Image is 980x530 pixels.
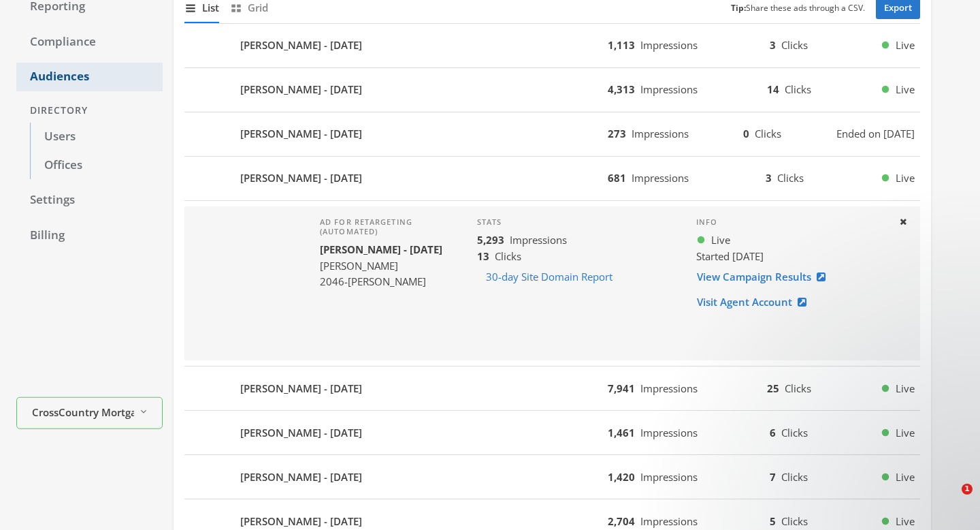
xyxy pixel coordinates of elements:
[785,82,811,96] span: Clicks
[743,127,749,140] b: 0
[755,127,781,140] span: Clicks
[608,38,635,52] b: 1,113
[640,82,698,96] span: Impressions
[184,461,920,493] button: [PERSON_NAME] - [DATE]1,420Impressions7ClicksLive
[240,126,362,142] b: [PERSON_NAME] - [DATE]
[477,217,674,227] h4: Stats
[766,171,772,185] b: 3
[640,514,698,528] span: Impressions
[16,221,163,250] a: Billing
[16,397,163,429] button: CrossCountry Mortgage
[608,127,626,140] b: 273
[320,243,442,256] b: [PERSON_NAME] - [DATE]
[16,98,163,123] div: Directory
[184,162,920,195] button: [PERSON_NAME] - [DATE]681Impressions3ClicksLive
[770,38,776,52] b: 3
[320,274,455,290] div: 2046-[PERSON_NAME]
[836,126,915,142] span: Ended on [DATE]
[240,381,362,396] b: [PERSON_NAME] - [DATE]
[608,514,635,528] b: 2,704
[696,290,815,315] a: Visit Agent Account
[240,37,362,53] b: [PERSON_NAME] - [DATE]
[896,170,915,186] span: Live
[477,233,504,247] b: 5,293
[640,38,698,52] span: Impressions
[896,82,915,97] span: Live
[696,264,834,290] a: View Campaign Results
[711,232,730,248] span: Live
[184,29,920,62] button: [PERSON_NAME] - [DATE]1,113Impressions3ClicksLive
[608,171,626,185] b: 681
[30,123,163,151] a: Users
[640,470,698,484] span: Impressions
[184,416,920,449] button: [PERSON_NAME] - [DATE]1,461Impressions6ClicksLive
[777,171,804,185] span: Clicks
[731,2,865,15] small: Share these ads through a CSV.
[731,2,746,14] b: Tip:
[785,381,811,395] span: Clicks
[510,233,567,247] span: Impressions
[696,249,887,264] div: Started [DATE]
[632,171,689,185] span: Impressions
[608,82,635,96] b: 4,313
[770,514,776,528] b: 5
[696,217,887,227] h4: Info
[240,170,362,186] b: [PERSON_NAME] - [DATE]
[240,425,362,441] b: [PERSON_NAME] - [DATE]
[184,118,920,151] button: [PERSON_NAME] - [DATE]273Impressions0ClicksEnded on [DATE]
[896,381,915,396] span: Live
[640,426,698,439] span: Impressions
[240,514,362,529] b: [PERSON_NAME] - [DATE]
[767,381,779,395] b: 25
[477,264,621,290] button: 30-day Site Domain Report
[184,372,920,405] button: [PERSON_NAME] - [DATE]7,941Impressions25ClicksLive
[708,398,980,493] iframe: Intercom notifications message
[320,217,455,237] h4: Ad for retargeting (automated)
[962,484,973,495] span: 1
[184,74,920,106] button: [PERSON_NAME] - [DATE]4,313Impressions14ClicksLive
[640,381,698,395] span: Impressions
[781,514,808,528] span: Clicks
[608,426,635,439] b: 1,461
[934,484,966,516] iframe: Intercom live chat
[495,249,521,263] span: Clicks
[781,38,808,52] span: Clicks
[16,28,163,57] a: Compliance
[320,258,455,274] div: [PERSON_NAME]
[16,186,163,215] a: Settings
[16,63,163,91] a: Audiences
[632,127,689,140] span: Impressions
[240,82,362,97] b: [PERSON_NAME] - [DATE]
[477,249,489,263] b: 13
[767,82,779,96] b: 14
[30,151,163,180] a: Offices
[240,469,362,485] b: [PERSON_NAME] - [DATE]
[32,404,134,420] span: CrossCountry Mortgage
[896,514,915,529] span: Live
[608,470,635,484] b: 1,420
[608,381,635,395] b: 7,941
[896,37,915,53] span: Live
